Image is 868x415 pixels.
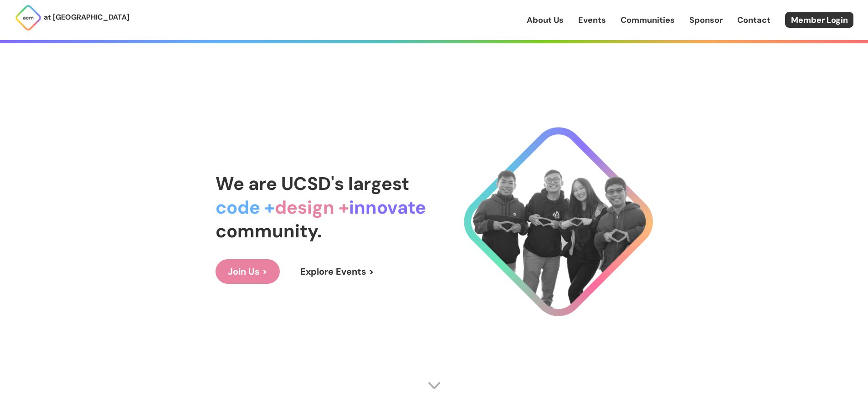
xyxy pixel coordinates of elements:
[15,4,129,31] a: at [GEOGRAPHIC_DATA]
[737,14,770,26] a: Contact
[464,127,653,316] img: Cool Logo
[349,195,426,219] span: innovate
[689,14,723,26] a: Sponsor
[44,11,129,23] p: at [GEOGRAPHIC_DATA]
[275,195,349,219] span: design +
[288,259,386,284] a: Explore Events >
[785,12,853,28] a: Member Login
[427,379,441,392] img: Scroll Arrow
[216,195,275,219] span: code +
[216,172,409,195] span: We are UCSD's largest
[621,14,675,26] a: Communities
[15,4,42,31] img: ACM Logo
[527,14,564,26] a: About Us
[216,219,322,243] span: community.
[216,259,280,284] a: Join Us >
[578,14,606,26] a: Events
